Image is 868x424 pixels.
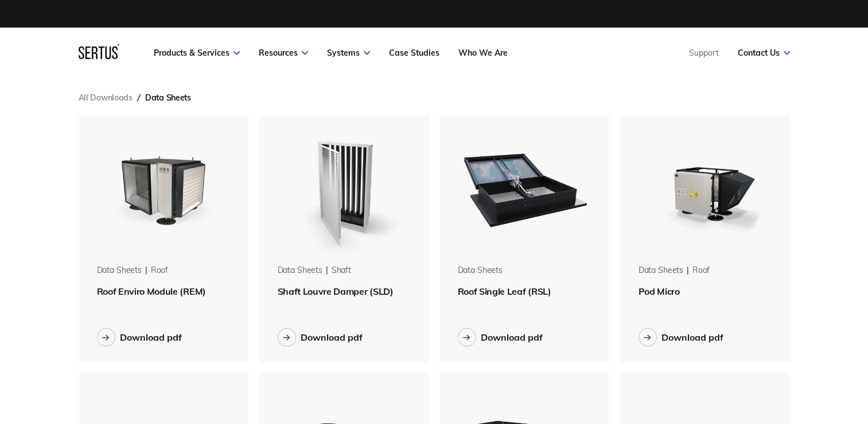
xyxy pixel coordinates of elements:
div: Download pdf [661,332,723,343]
button: Download pdf [639,328,723,346]
a: All Downloads [79,92,133,103]
a: Products & Services [154,48,240,58]
div: Data Sheets [278,265,322,276]
div: shaft [332,265,351,276]
span: Pod Micro [639,286,680,297]
span: Roof Single Leaf (RSL) [458,286,551,297]
div: Download pdf [301,332,363,343]
div: Data Sheets [458,265,503,276]
a: Systems [327,48,370,58]
a: Who We Are [458,48,508,58]
button: Download pdf [97,328,182,346]
div: roof [692,265,710,276]
div: roof [151,265,168,276]
div: Download pdf [120,332,182,343]
a: Contact Us [738,48,790,58]
a: Resources [259,48,308,58]
button: Download pdf [458,328,543,346]
iframe: Chat Widget [662,291,868,424]
div: Data Sheets [639,265,683,276]
span: Roof Enviro Module (REM) [97,286,206,297]
div: Download pdf [481,332,543,343]
a: Support [689,48,719,58]
span: Shaft Louvre Damper (SLD) [278,286,394,297]
div: Data Sheets [97,265,142,276]
button: Download pdf [278,328,363,346]
a: Case Studies [389,48,439,58]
